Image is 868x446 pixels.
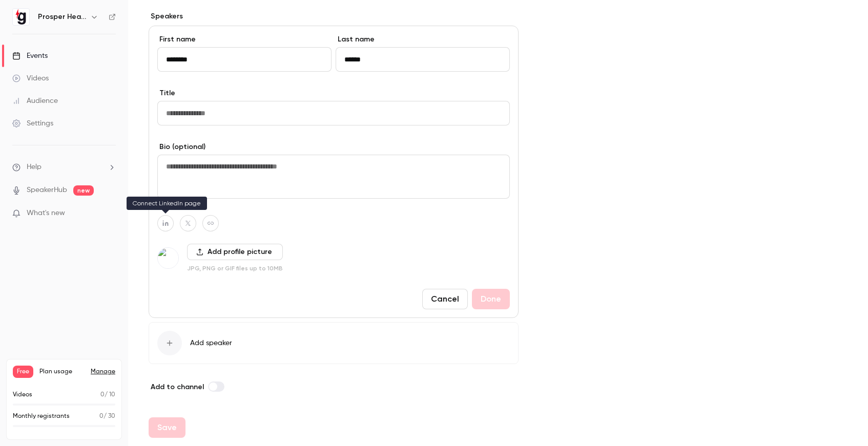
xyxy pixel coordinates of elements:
p: Monthly registrants [13,412,70,421]
img: Prosper Health Tech Accelerator [13,9,29,25]
label: Bio (optional) [157,142,510,152]
div: Settings [12,118,53,129]
div: Audience [12,96,58,106]
p: / 30 [99,412,115,421]
button: Add profile picture [187,244,283,260]
span: Plan usage [39,368,85,376]
p: Speakers [149,11,519,22]
img: Jennifer George [158,248,178,268]
a: SpeakerHub [27,185,67,196]
span: new [73,185,94,196]
span: Help [27,162,42,173]
span: Add to channel [151,383,204,391]
iframe: Noticeable Trigger [104,209,116,218]
span: 0 [99,413,104,419]
li: help-dropdown-opener [12,162,116,173]
span: Free [13,366,33,378]
span: Add speaker [190,338,232,348]
p: Videos [13,390,32,399]
span: What's new [27,208,65,219]
span: 0 [100,392,105,398]
h6: Prosper Health Tech Accelerator [38,12,86,22]
label: Last name [336,34,510,45]
label: Title [157,88,510,98]
p: JPG, PNG or GIF files up to 10MB [187,264,283,272]
p: / 10 [100,390,115,399]
a: Manage [91,368,115,376]
label: First name [157,34,332,45]
div: Events [12,51,48,61]
div: Videos [12,73,49,83]
button: Cancel [422,289,468,309]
